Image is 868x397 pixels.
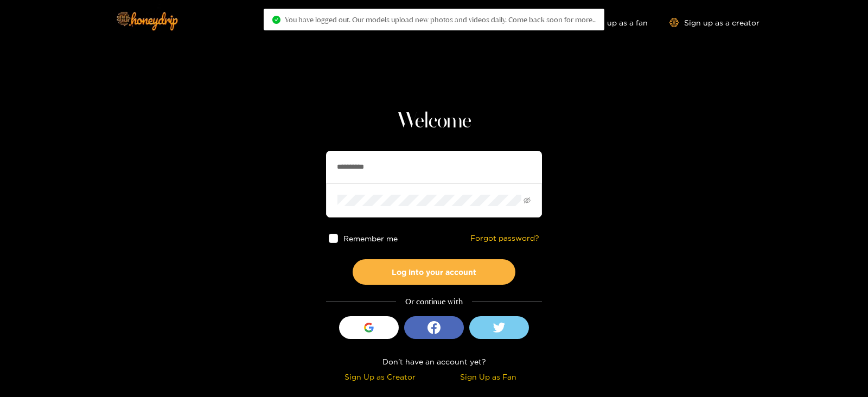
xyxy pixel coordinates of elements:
[470,234,539,243] a: Forgot password?
[524,197,531,204] span: eye-invisible
[272,16,280,24] span: check-circle
[573,18,648,27] a: Sign up as a fan
[285,15,596,24] span: You have logged out. Our models upload new photos and videos daily. Come back soon for more..
[343,234,398,242] span: Remember me
[329,370,431,383] div: Sign Up as Creator
[326,296,542,308] div: Or continue with
[326,108,542,135] h1: Welcome
[326,355,542,368] div: Don't have an account yet?
[669,18,759,27] a: Sign up as a creator
[353,259,515,285] button: Log into your account
[437,370,539,383] div: Sign Up as Fan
